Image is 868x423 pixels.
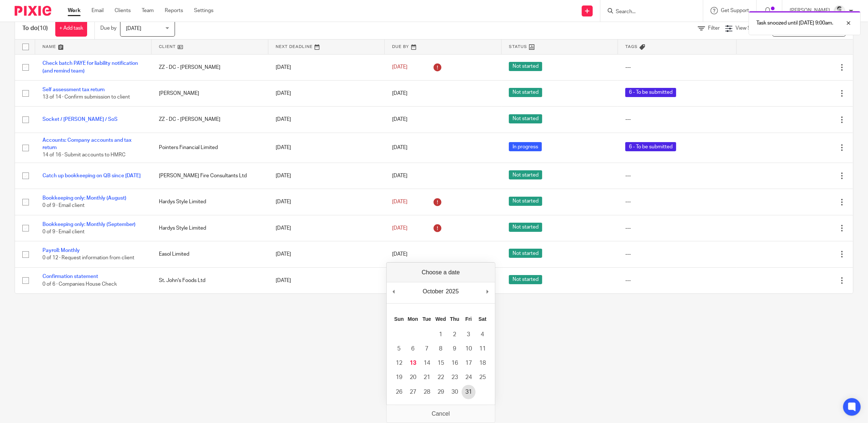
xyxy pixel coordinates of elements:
[625,172,729,179] div: ---
[509,249,542,258] span: Not started
[42,203,85,208] span: 0 of 9 · Email client
[268,163,385,189] td: [DATE]
[394,316,404,322] abbr: Sunday
[92,7,104,14] a: Email
[420,342,434,356] button: 7
[392,342,406,356] button: 5
[42,282,117,287] span: 0 of 6 · Companies House Check
[834,5,845,17] img: Dave_2025.jpg
[448,342,462,356] button: 9
[152,189,268,215] td: Hardys Style Limited
[625,116,729,123] div: ---
[434,370,448,385] button: 22
[625,198,729,205] div: ---
[392,173,407,178] span: [DATE]
[152,54,268,80] td: ZZ - DC - [PERSON_NAME]
[445,286,460,297] div: 2025
[42,256,134,261] span: 0 of 12 · Request information from client
[420,370,434,385] button: 21
[268,215,385,241] td: [DATE]
[15,6,51,16] img: Pixie
[478,316,487,322] abbr: Saturday
[625,64,729,71] div: ---
[42,153,126,158] span: 14 of 16 · Submit accounts to HMRC
[462,385,476,399] button: 31
[68,7,81,14] a: Work
[476,327,489,342] button: 4
[152,80,268,106] td: [PERSON_NAME]
[462,327,476,342] button: 3
[268,133,385,163] td: [DATE]
[509,114,542,123] span: Not started
[625,45,638,49] span: Tags
[435,316,446,322] abbr: Wednesday
[392,65,407,70] span: [DATE]
[268,189,385,215] td: [DATE]
[448,370,462,385] button: 23
[422,286,445,297] div: October
[434,342,448,356] button: 8
[476,370,489,385] button: 25
[22,25,48,32] h1: To do
[392,226,407,231] span: [DATE]
[422,316,431,322] abbr: Tuesday
[448,356,462,370] button: 16
[406,370,420,385] button: 20
[42,196,126,201] a: Bookkeeping only: Monthly (August)
[406,342,420,356] button: 6
[406,385,420,399] button: 27
[268,107,385,133] td: [DATE]
[42,61,138,73] a: Check batch PAYE for liability notification (and remind team)
[194,7,213,14] a: Settings
[268,80,385,106] td: [DATE]
[406,356,420,370] button: 13
[509,197,542,206] span: Not started
[390,286,398,297] button: Previous Month
[392,145,407,150] span: [DATE]
[509,170,542,179] span: Not started
[392,252,407,257] span: [DATE]
[465,316,472,322] abbr: Friday
[42,138,131,150] a: Accounts: Company accounts and tax return
[509,275,542,284] span: Not started
[152,215,268,241] td: Hardys Style Limited
[392,385,406,399] button: 26
[142,7,154,14] a: Team
[448,385,462,399] button: 30
[100,25,116,32] p: Due by
[625,277,729,284] div: ---
[152,163,268,189] td: [PERSON_NAME] Fire Consultants Ltd
[392,91,407,96] span: [DATE]
[408,316,418,322] abbr: Monday
[434,327,448,342] button: 1
[115,7,131,14] a: Clients
[420,356,434,370] button: 14
[625,251,729,258] div: ---
[268,241,385,267] td: [DATE]
[509,62,542,71] span: Not started
[509,142,542,151] span: In progress
[434,356,448,370] button: 15
[42,87,105,92] a: Self assessment tax return
[126,26,141,31] span: [DATE]
[625,88,676,97] span: 6 - To be submitted
[42,248,80,253] a: Payroll: Monthly
[42,274,98,279] a: Confirmation statement
[625,142,676,151] span: 6 - To be submitted
[152,133,268,163] td: Pointers Financial Limited
[42,94,130,100] span: 13 of 14 · Confirm submission to client
[38,25,48,31] span: (10)
[42,173,141,178] a: Catch up bookkeeping on QB since [DATE]
[55,20,87,37] a: + Add task
[462,356,476,370] button: 17
[392,199,407,204] span: [DATE]
[625,225,729,232] div: ---
[484,286,491,297] button: Next Month
[392,117,407,122] span: [DATE]
[392,356,406,370] button: 12
[268,54,385,80] td: [DATE]
[42,222,135,227] a: Bookkeeping only: Monthly (September)
[756,19,833,27] p: Task snoozed until [DATE] 9:00am.
[152,241,268,267] td: Easol Limited
[42,229,85,234] span: 0 of 9 · Email client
